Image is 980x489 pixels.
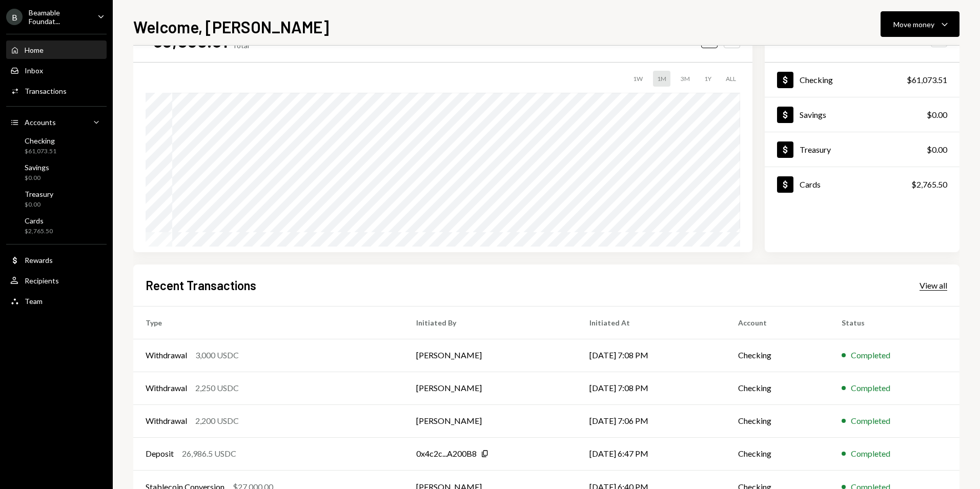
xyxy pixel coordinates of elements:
th: Account [726,306,829,339]
h1: Welcome, [PERSON_NAME] [133,16,329,37]
a: Home [6,40,107,59]
div: $0.00 [25,200,53,209]
a: Checking$61,073.51 [6,133,107,158]
td: Checking [726,437,829,470]
div: Rewards [25,256,53,264]
a: Checking$61,073.51 [765,63,959,97]
div: Completed [851,349,890,361]
div: 1W [629,71,647,87]
div: Withdrawal [146,415,187,427]
div: Transactions [25,87,67,95]
a: Team [6,292,107,310]
a: Recipients [6,271,107,290]
div: Withdrawal [146,382,187,394]
div: $0.00 [927,109,947,121]
div: Team [25,297,43,305]
a: Accounts [6,113,107,131]
a: Cards$2,765.50 [765,167,959,201]
a: View all [920,279,947,291]
div: Treasury [25,190,53,198]
div: 0x4c2c...A200B8 [416,447,477,460]
td: [DATE] 6:47 PM [577,437,726,470]
h2: Recent Transactions [146,277,256,294]
td: Checking [726,404,829,437]
div: $0.00 [927,144,947,156]
th: Type [133,306,404,339]
a: Savings$0.00 [765,97,959,132]
div: Accounts [25,118,56,127]
td: [DATE] 7:06 PM [577,404,726,437]
td: [PERSON_NAME] [404,372,577,404]
div: Treasury [800,145,831,154]
div: View all [920,280,947,291]
td: [PERSON_NAME] [404,339,577,372]
div: Checking [25,136,56,145]
div: ALL [722,71,740,87]
div: Move money [893,19,934,30]
td: Checking [726,339,829,372]
button: Move money [881,11,959,37]
div: Completed [851,447,890,460]
a: Cards$2,765.50 [6,213,107,238]
div: Savings [800,110,826,119]
div: Deposit [146,447,174,460]
div: 3M [677,71,694,87]
div: Cards [800,179,821,189]
div: Withdrawal [146,349,187,361]
th: Status [829,306,959,339]
a: Inbox [6,61,107,79]
a: Transactions [6,81,107,100]
div: $2,765.50 [25,227,53,236]
a: Treasury$0.00 [6,187,107,211]
div: B [6,9,23,25]
div: Inbox [25,66,43,75]
td: [DATE] 7:08 PM [577,339,726,372]
div: Completed [851,382,890,394]
div: 1Y [700,71,716,87]
div: Savings [25,163,49,172]
div: 2,200 USDC [195,415,239,427]
th: Initiated At [577,306,726,339]
a: Treasury$0.00 [765,132,959,167]
div: $61,073.51 [907,74,947,86]
div: $0.00 [25,174,49,182]
td: Checking [726,372,829,404]
div: Checking [800,75,833,85]
div: 1M [653,71,670,87]
div: Home [25,46,44,54]
div: Beamable Foundat... [29,8,89,26]
div: Recipients [25,276,59,285]
div: $61,073.51 [25,147,56,156]
div: 3,000 USDC [195,349,239,361]
a: Savings$0.00 [6,160,107,185]
div: Cards [25,216,53,225]
div: $2,765.50 [911,178,947,191]
td: [DATE] 7:08 PM [577,372,726,404]
div: 2,250 USDC [195,382,239,394]
th: Initiated By [404,306,577,339]
td: [PERSON_NAME] [404,404,577,437]
div: 26,986.5 USDC [182,447,236,460]
div: Completed [851,415,890,427]
a: Rewards [6,251,107,269]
